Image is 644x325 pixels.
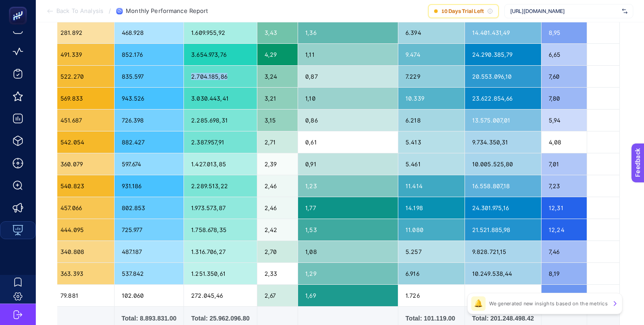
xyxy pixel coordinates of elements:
div: 3,21 [257,88,298,109]
span: 10 Days Trial Left [441,8,484,15]
div: 14.198 [398,197,465,219]
div: 1,11 [298,44,398,65]
div: 9.828.721,15 [465,241,541,262]
div: 8,95 [542,22,587,43]
div: 468.928 [115,22,184,43]
div: 0,61 [298,131,398,153]
div: 802.853 [115,197,184,219]
div: 2.704.185,86 [184,66,256,87]
div: Total: 25.962.096.80 [191,314,249,323]
div: 9,58 [542,285,587,306]
div: 852.176 [115,44,184,65]
div: 2,42 [257,219,298,241]
div: 3,24 [257,66,298,87]
div: 444.095 [53,219,114,241]
div: 4,08 [542,131,587,153]
div: 10.249.538,44 [465,263,541,284]
div: 1.427.013,85 [184,153,256,175]
div: 1,29 [298,263,398,284]
div: 9.734.350,31 [465,131,541,153]
div: 1.758.678,35 [184,219,256,241]
div: 102.060 [115,285,184,306]
div: 11.414 [398,175,465,197]
div: 7,46 [542,241,587,262]
div: 2.289.513,22 [184,175,256,197]
div: 2.285.698,31 [184,110,256,131]
div: 2.387.957,91 [184,131,256,153]
div: 12,31 [542,197,587,219]
div: 943.526 [115,88,184,109]
div: 6.394 [398,22,465,43]
span: Back To Analysis [56,8,103,15]
div: 13.575.007,01 [465,110,541,131]
div: 🔔 [471,296,486,311]
div: 0,91 [298,153,398,175]
div: 7,80 [542,88,587,109]
div: 6.916 [398,263,465,284]
span: / [109,7,111,14]
div: 11.080 [398,219,465,241]
div: 9.474 [398,44,465,65]
div: 5.461 [398,153,465,175]
div: 569.833 [53,88,114,109]
div: 2,39 [257,153,298,175]
div: 1,53 [298,219,398,241]
div: 1,23 [298,175,398,197]
div: Total: 101.119.00 [405,314,457,323]
div: Total: 8.893.831.00 [122,314,177,323]
span: [URL][DOMAIN_NAME] [510,8,618,15]
div: 4,29 [257,44,298,65]
img: svg%3e [622,7,627,16]
div: 3.030.443,41 [184,88,256,109]
div: 3,15 [257,110,298,131]
div: 23.622.854,66 [465,88,541,109]
div: 340.808 [53,241,114,262]
div: 931.186 [115,175,184,197]
div: 21.521.885,98 [465,219,541,241]
p: We generated new insights based on the metrics [489,300,608,307]
div: 6.218 [398,110,465,131]
div: 537.842 [115,263,184,284]
div: 2,46 [257,175,298,197]
div: 363.393 [53,263,114,284]
div: 79.881 [53,285,114,306]
div: 5.413 [398,131,465,153]
div: 2,33 [257,263,298,284]
span: Monthly Performance Report [126,8,208,15]
div: 1,36 [298,22,398,43]
div: 10.339 [398,88,465,109]
div: 10.005.525,80 [465,153,541,175]
div: 1,69 [298,285,398,306]
div: 24.290.385,79 [465,44,541,65]
div: 522.270 [53,66,114,87]
div: 2,71 [257,131,298,153]
div: 0,87 [298,66,398,87]
div: 3,43 [257,22,298,43]
div: 272.045,46 [184,285,256,306]
div: Total: 201.248.498.42 [472,314,534,323]
div: 12,24 [542,219,587,241]
div: 14.401.431,49 [465,22,541,43]
div: 281.892 [53,22,114,43]
span: Feedback [5,3,34,10]
div: 1,10 [298,88,398,109]
div: 2,70 [257,241,298,262]
div: 451.687 [53,110,114,131]
div: 835.597 [115,66,184,87]
div: 1.726 [398,285,465,306]
div: 491.339 [53,44,114,65]
div: 725.977 [115,219,184,241]
div: 3.654.973,76 [184,44,256,65]
div: 1.316.706,27 [184,241,256,262]
div: 7.229 [398,66,465,87]
div: 1,08 [298,241,398,262]
div: 542.054 [53,131,114,153]
div: 2.604.919,35 [465,285,541,306]
div: 540.823 [53,175,114,197]
div: 5.257 [398,241,465,262]
div: 7,23 [542,175,587,197]
div: 1.973.573,87 [184,197,256,219]
div: 2,67 [257,285,298,306]
div: 1.251.350,61 [184,263,256,284]
div: 2,46 [257,197,298,219]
